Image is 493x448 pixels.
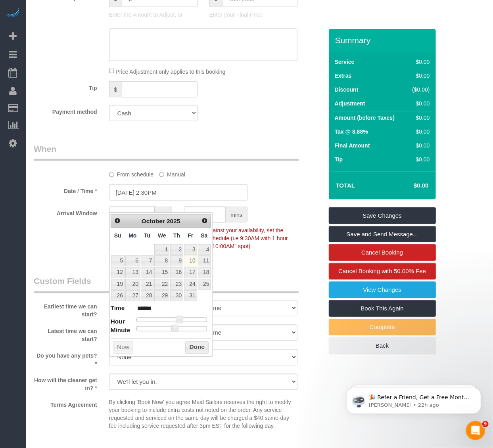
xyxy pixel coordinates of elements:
p: Enter the Amount to Adjust, or [109,11,198,19]
a: View Changes [329,281,436,298]
a: 15 [154,267,169,278]
a: 27 [125,291,140,301]
p: Enter your Final Price [209,11,298,19]
div: $0.00 [409,72,430,80]
label: Amount (before Taxes) [335,114,395,122]
span: hrs [155,207,172,223]
button: Done [185,341,209,354]
label: Service [335,58,355,66]
span: $ [109,81,122,98]
a: 29 [154,291,169,301]
div: $0.00 [409,114,430,122]
div: $0.00 [409,100,430,107]
label: Adjustment [335,100,365,107]
span: Next [201,218,208,224]
span: 9 [482,421,489,427]
input: Manual [159,172,164,177]
a: 16 [170,267,183,278]
a: 31 [184,291,197,301]
a: 7 [141,256,153,266]
span: October [142,218,165,224]
a: 24 [184,279,197,290]
label: From schedule [109,168,154,178]
span: Sunday [114,232,121,239]
strong: Total [336,182,355,189]
a: 2 [170,244,183,255]
iframe: Intercom live chat [466,421,485,440]
span: 🎉 Refer a Friend, Get a Free Month! 🎉 Love Automaid? Share the love! When you refer a friend who ... [35,23,136,108]
span: Friday [188,232,193,239]
a: 23 [170,279,183,290]
a: 12 [111,267,125,278]
a: 13 [125,267,140,278]
div: $0.00 [409,128,430,136]
a: 10 [184,256,197,266]
h3: Summary [335,36,432,45]
a: Cancel Booking with 50.00% Fee [329,263,436,280]
a: 17 [184,267,197,278]
label: Terms Agreement [28,398,103,409]
span: Saturday [201,232,207,239]
label: Do you have any pets? * [28,349,103,368]
a: 6 [125,256,140,266]
label: Final Amount [335,142,370,149]
label: Earliest time we can start? [28,300,103,319]
span: Monday [129,232,136,239]
a: 26 [111,291,125,301]
a: Back [329,337,436,354]
a: 9 [170,256,183,266]
a: 11 [198,256,211,266]
a: 25 [198,279,211,290]
a: 30 [170,291,183,301]
a: Next [199,215,210,226]
dt: Minute [111,326,130,336]
label: How will the cleaner get in? * [28,374,103,392]
img: Automaid Logo [5,8,21,19]
span: mins [226,207,247,223]
label: Tax @ 8.88% [335,128,368,136]
div: $0.00 [409,155,430,163]
a: 19 [111,279,125,290]
label: Tip [28,81,103,92]
a: 21 [141,279,153,290]
input: From schedule [109,172,114,177]
dt: Hour [111,318,125,327]
input: MM/DD/YYYY HH:MM [109,184,247,201]
a: 4 [198,244,211,255]
p: Message from Ellie, sent 22h ago [35,31,137,38]
legend: Custom Fields [34,276,299,293]
label: Date / Time * [28,184,103,195]
span: Tuesday [144,232,150,239]
a: Cancel Booking [329,244,436,261]
a: 3 [184,244,197,255]
div: ($0.00) [409,86,430,94]
iframe: Intercom notifications message [334,371,493,427]
span: Prev [114,218,121,224]
button: Now [113,341,133,354]
label: Latest time we can start? [28,325,103,343]
a: 18 [198,267,211,278]
span: 2025 [167,218,180,224]
div: $0.00 [409,58,430,66]
h4: $0.00 [390,182,428,189]
a: Save Changes [329,207,436,224]
span: Cancel Booking with 50.00% Fee [338,268,426,274]
label: Discount [335,86,359,94]
a: Save and Send Message... [329,226,436,243]
a: 28 [141,291,153,301]
span: To make this booking count against your availability, set the Arrival Window to match a spot on y... [109,227,288,249]
label: Tip [335,155,343,163]
label: Extras [335,72,352,80]
a: Prev [112,215,123,226]
div: $0.00 [409,142,430,149]
a: 22 [154,279,169,290]
a: 5 [111,256,125,266]
span: Wednesday [158,232,166,239]
a: 1 [154,244,169,255]
p: By clicking 'Book Now' you agree Maid Sailors reserves the right to modify your booking to includ... [109,398,298,430]
label: Payment method [28,105,103,116]
a: 8 [154,256,169,266]
label: Arrival Window [28,207,103,217]
span: Thursday [173,232,180,239]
